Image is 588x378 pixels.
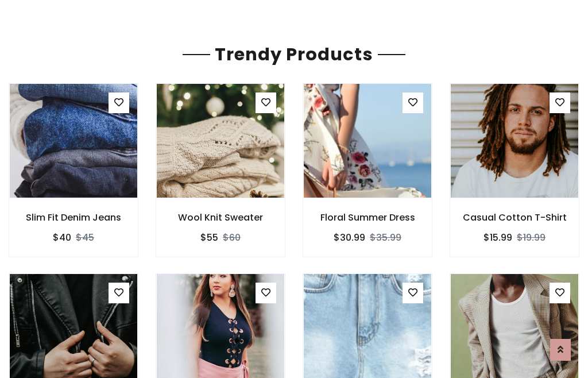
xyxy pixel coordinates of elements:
[450,212,579,223] h6: Casual Cotton T-Shirt
[483,232,512,243] h6: $15.99
[156,212,285,223] h6: Wool Knit Sweater
[370,231,401,244] del: $35.99
[200,232,218,243] h6: $55
[303,212,432,223] h6: Floral Summer Dress
[334,232,365,243] h6: $30.99
[76,231,94,244] del: $45
[210,42,378,67] span: Trendy Products
[517,231,546,244] del: $19.99
[9,212,138,223] h6: Slim Fit Denim Jeans
[53,232,71,243] h6: $40
[223,231,241,244] del: $60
